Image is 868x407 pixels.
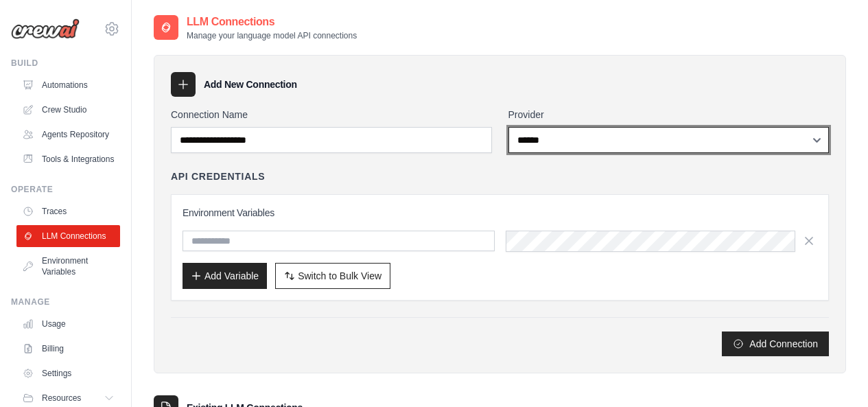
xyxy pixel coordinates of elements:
h3: Add New Connection [204,78,297,91]
button: Switch to Bulk View [275,263,390,289]
div: Build [11,58,120,69]
img: Logo [11,19,80,39]
div: Operate [11,184,120,195]
button: Add Variable [183,263,267,289]
a: Environment Variables [16,250,120,283]
label: Provider [508,108,830,121]
div: Manage [11,296,120,307]
a: Tools & Integrations [16,148,120,170]
span: Resources [42,393,81,404]
a: Settings [16,362,120,384]
a: Usage [16,313,120,335]
h3: Environment Variables [183,206,817,220]
a: Crew Studio [16,99,120,121]
label: Connection Name [171,108,492,121]
a: Agents Repository [16,124,120,146]
a: Automations [16,74,120,96]
h2: LLM Connections [187,14,357,30]
h4: API Credentials [171,170,265,183]
a: Traces [16,200,120,222]
button: Add Connection [722,332,829,356]
span: Switch to Bulk View [298,269,382,283]
p: Manage your language model API connections [187,30,357,41]
a: LLM Connections [16,225,120,247]
a: Billing [16,338,120,360]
